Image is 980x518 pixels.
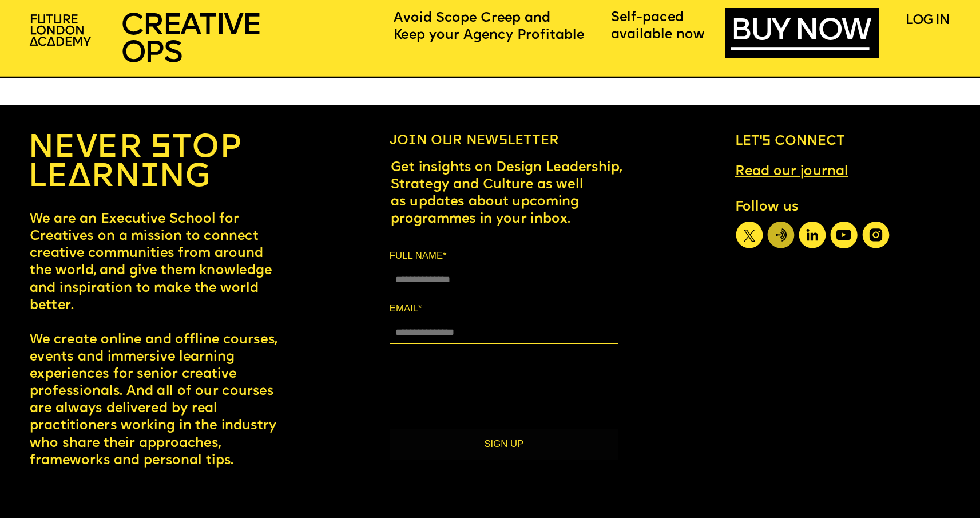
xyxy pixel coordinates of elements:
[906,14,949,27] a: LOG IN
[391,161,625,226] span: Get insights on Design Leadership, Strategy and Culture as well as updates about upcoming program...
[30,213,280,466] span: r creative professionals. And all of our courses are always delivered by real practitioners worki...
[735,135,845,148] span: Let’s connect
[611,29,705,41] span: available now
[390,354,621,413] iframe: reCAPTCHA
[30,213,280,381] a: We are an Executive School for Creatives on a mission to connect creative communities from around...
[24,9,100,54] img: upload-2f72e7a8-3806-41e8-b55b-d754ac055a4a.png
[390,429,618,460] button: SIGN UP
[390,301,618,317] label: EMAIL*
[390,248,618,264] label: FULL NAME*
[731,16,869,50] a: BUY NOW
[394,30,584,42] span: Keep your Agency Profitable
[611,11,684,24] span: Self-paced
[735,166,848,179] a: Read our journal
[121,11,260,70] span: CREATIVE OPS
[28,133,250,195] a: NEVER STOP LEARNING
[394,13,550,25] span: Avoid Scope Creep and
[735,201,798,214] span: Follow us
[390,135,559,147] span: Join our newsletter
